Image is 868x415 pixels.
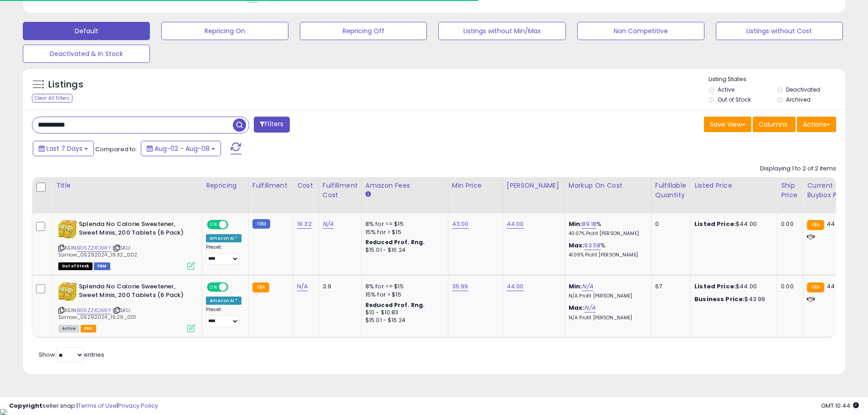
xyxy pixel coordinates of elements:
[48,78,83,91] h5: Listings
[365,181,444,190] div: Amazon Fees
[77,244,111,252] a: B06ZZXCMKY
[365,238,425,246] b: Reduced Prof. Rng.
[655,181,687,200] div: Fulfillable Quantity
[582,220,596,229] a: 89.18
[58,282,77,301] img: 61gIl-pjsGL._SL40_.jpg
[58,325,79,333] span: All listings currently available for purchase on Amazon
[507,181,561,190] div: [PERSON_NAME]
[718,96,751,103] label: Out of Stock
[323,220,334,229] a: N/A
[9,402,158,410] div: seller snap | |
[365,282,441,291] div: 8% for <= $15
[365,190,371,199] small: Amazon Fees.
[452,181,499,190] div: Min Price
[227,283,241,291] span: OFF
[323,181,358,200] div: Fulfillment Cost
[58,220,77,238] img: 61gIl-pjsGL._SL40_.jpg
[569,252,644,258] p: 41.09% Profit [PERSON_NAME]
[208,283,219,291] span: ON
[569,241,644,258] div: %
[753,117,796,132] button: Columns
[161,22,288,40] button: Repricing On
[569,303,585,312] b: Max:
[569,220,644,237] div: %
[323,282,354,291] div: 3.9
[9,401,42,410] strong: Copyright
[95,145,137,154] span: Compared to:
[694,220,770,228] div: $44.00
[781,181,799,200] div: Ship Price
[786,96,811,103] label: Archived
[365,309,441,317] div: $10 - $10.83
[297,181,315,190] div: Cost
[694,295,770,303] div: $43.99
[718,86,734,93] label: Active
[709,75,845,84] p: Listing States:
[438,22,565,40] button: Listings without Min/Max
[569,220,582,228] b: Min:
[77,307,111,314] a: B06ZZXCMKY
[694,181,773,190] div: Listed Price
[23,45,150,63] button: Deactivated & In Stock
[79,282,190,302] b: Splenda No Calorie Sweetener, Sweet Minis, 200 Tablets (6 Pack)
[46,144,82,153] span: Last 7 Days
[569,231,644,237] p: 40.07% Profit [PERSON_NAME]
[252,181,289,190] div: Fulfillment
[759,120,787,129] span: Columns
[94,262,110,270] span: FBM
[694,282,770,291] div: $44.00
[227,221,241,229] span: OFF
[786,86,820,93] label: Deactivated
[58,244,137,258] span: | SKU: Sarnow_05292024_19.32_002
[507,220,524,229] a: 44.00
[39,350,104,359] span: Show: entries
[569,181,647,190] div: Markup on Cost
[807,181,854,200] div: Current Buybox Price
[807,282,824,292] small: FBA
[58,262,92,270] span: All listings that are currently out of stock and unavailable for purchase on Amazon
[569,315,644,321] p: N/A Profit [PERSON_NAME]
[655,282,683,291] div: 67
[154,144,210,153] span: Aug-02 - Aug-08
[694,220,736,228] b: Listed Price:
[716,22,843,40] button: Listings without Cost
[252,282,269,292] small: FBA
[206,234,241,242] div: Amazon AI *
[58,307,136,320] span: | SKU: Sarnow_05292024_19.29_001
[704,117,751,132] button: Save View
[781,220,796,228] div: 0.00
[452,220,469,229] a: 43.00
[582,282,593,291] a: N/A
[78,401,117,410] a: Terms of Use
[365,220,441,228] div: 8% for <= $15
[569,241,585,250] b: Max:
[821,401,859,410] span: 2025-08-16 10:44 GMT
[206,297,241,305] div: Amazon AI *
[58,220,195,269] div: ASIN:
[694,282,736,291] b: Listed Price:
[365,317,441,324] div: $15.01 - $16.24
[797,117,836,132] button: Actions
[206,307,241,327] div: Preset:
[365,301,425,309] b: Reduced Prof. Rng.
[569,293,644,299] p: N/A Profit [PERSON_NAME]
[300,22,427,40] button: Repricing Off
[206,244,241,265] div: Preset:
[655,220,683,228] div: 0
[33,141,94,156] button: Last 7 Days
[694,295,745,303] b: Business Price:
[584,303,595,313] a: N/A
[208,221,219,229] span: ON
[81,325,96,333] span: FBA
[569,282,582,291] b: Min:
[252,219,270,229] small: FBM
[827,220,835,228] span: 44
[206,181,245,190] div: Repricing
[56,181,198,190] div: Title
[452,282,468,291] a: 36.99
[365,246,441,254] div: $15.01 - $16.24
[254,117,289,133] button: Filters
[297,220,312,229] a: 19.32
[807,220,824,230] small: FBA
[32,94,72,102] div: Clear All Filters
